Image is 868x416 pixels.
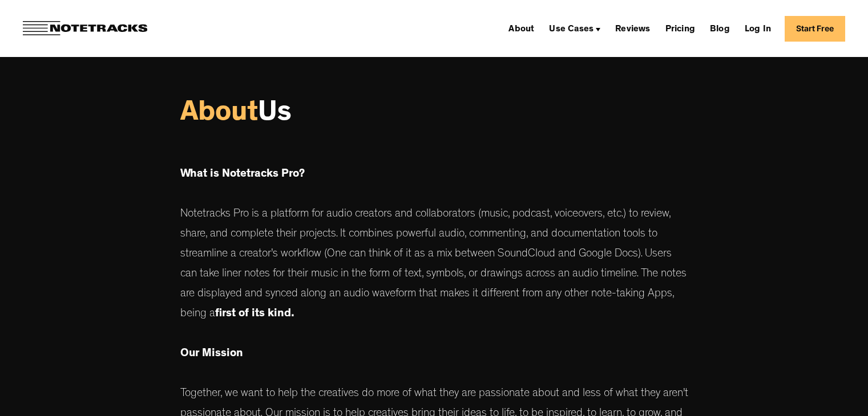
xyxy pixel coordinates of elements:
a: About [504,19,539,38]
span: About [180,100,258,129]
a: Pricing [661,19,700,38]
a: Log In [740,19,776,38]
strong: first of its kind. ‍ Our Mission [180,308,294,360]
a: Blog [705,19,734,38]
h1: Us [180,97,688,133]
a: Reviews [611,19,655,38]
div: Use Cases [549,25,594,34]
strong: What is Notetracks Pro? [180,169,305,180]
a: Start Free [785,16,845,42]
